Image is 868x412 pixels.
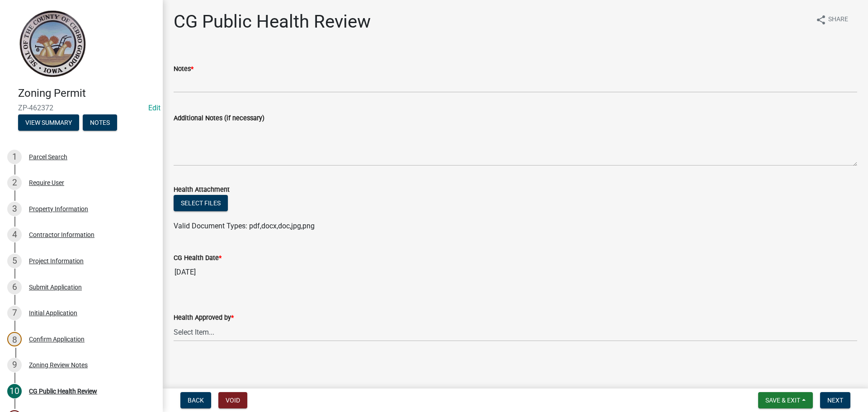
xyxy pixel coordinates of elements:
a: Edit [148,104,160,112]
h1: CG Public Health Review [174,11,371,33]
div: 6 [7,280,22,294]
div: 9 [7,358,22,372]
div: 7 [7,306,22,320]
img: Cerro Gordo County, Iowa [18,9,86,77]
div: 1 [7,150,22,164]
wm-modal-confirm: Edit Application Number [148,104,160,112]
div: Contractor Information [29,232,94,238]
h4: Zoning Permit [18,87,156,100]
div: Property Information [29,206,88,212]
div: 2 [7,175,22,190]
button: Save & Exit [758,392,813,408]
label: Health Attachment [174,187,230,193]
button: Void [218,392,247,408]
div: Confirm Application [29,336,85,342]
button: Next [820,392,850,408]
div: 10 [7,384,22,398]
div: Project Information [29,258,84,264]
i: share [816,14,826,25]
label: Health Approved by [174,315,234,321]
button: shareShare [808,11,855,28]
div: 3 [7,202,22,216]
span: Valid Document Types: pdf,docx,doc,jpg,png [174,222,315,230]
div: 4 [7,227,22,242]
button: Back [180,392,211,408]
div: Submit Application [29,284,82,290]
span: Save & Exit [765,397,800,404]
span: ZP-462372 [18,104,145,112]
span: Share [828,14,848,25]
label: Additional Notes (if necessary) [174,115,264,122]
button: View Summary [18,114,79,131]
div: Require User [29,180,64,186]
button: Notes [83,114,117,131]
div: 5 [7,254,22,268]
div: CG Public Health Review [29,388,97,394]
span: Next [827,397,843,404]
div: Parcel Search [29,154,67,160]
div: Zoning Review Notes [29,362,88,368]
div: Initial Application [29,310,77,316]
wm-modal-confirm: Summary [18,119,79,127]
button: Select files [174,195,228,211]
div: 8 [7,332,22,346]
label: CG Health Date [174,255,222,261]
wm-modal-confirm: Notes [83,119,117,127]
span: Back [188,397,204,404]
label: Notes [174,66,193,72]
